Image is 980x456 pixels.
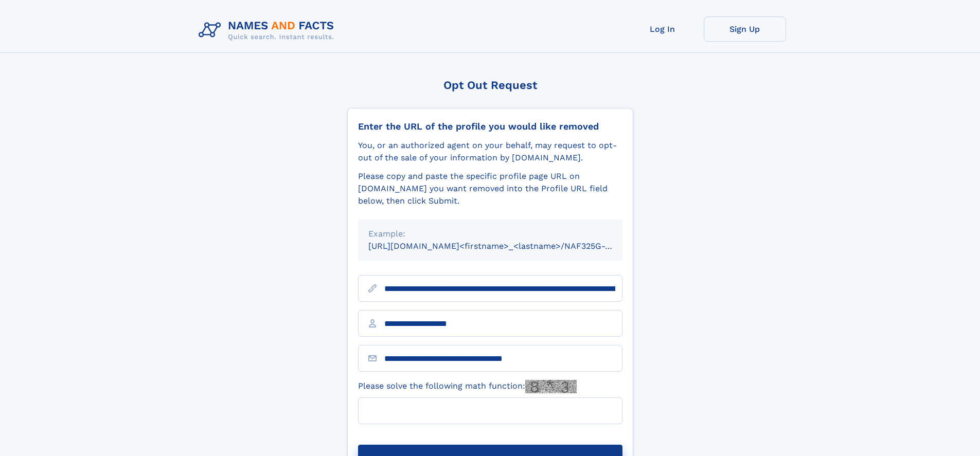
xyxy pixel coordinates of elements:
[704,16,786,42] a: Sign Up
[358,139,622,164] div: You, or an authorized agent on your behalf, may request to opt-out of the sale of your informatio...
[358,170,622,207] div: Please copy and paste the specific profile page URL on [DOMAIN_NAME] you want removed into the Pr...
[621,16,704,42] a: Log In
[358,121,622,132] div: Enter the URL of the profile you would like removed
[368,228,612,240] div: Example:
[194,16,343,44] img: Logo Names and Facts
[347,79,633,92] div: Opt Out Request
[368,241,642,251] small: [URL][DOMAIN_NAME]<firstname>_<lastname>/NAF325G-xxxxxxxx
[358,380,577,393] label: Please solve the following math function:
